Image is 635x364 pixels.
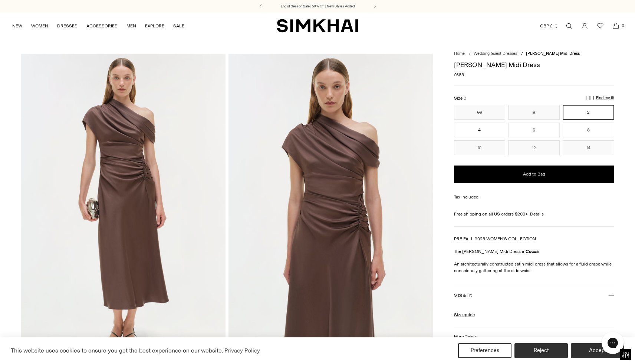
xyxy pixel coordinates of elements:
a: WOMEN [31,18,48,34]
a: Open search modal [562,19,576,33]
a: Open cart modal [608,19,623,33]
a: NEW [12,18,22,34]
button: More Details [454,327,614,346]
button: Add to Bag [454,166,614,183]
button: 10 [454,140,506,155]
button: Reject [514,343,568,358]
h3: Size & Fit [454,293,472,298]
h3: More Details [454,334,477,339]
a: SALE [173,18,184,34]
a: Home [454,51,465,56]
img: Joanna Satin Midi Dress [228,54,433,360]
span: [PERSON_NAME] Midi Dress [526,51,580,56]
span: Add to Bag [523,171,545,177]
a: Details [530,211,544,217]
button: 00 [454,105,506,120]
span: 0 [619,22,626,29]
button: 0 [508,105,560,120]
a: Size guide [454,311,475,318]
label: Size: [454,95,466,102]
a: SIMKHAI [277,19,358,33]
a: Wishlist [593,19,608,33]
a: Go to the account page [577,19,592,33]
button: 8 [563,123,614,137]
button: Preferences [458,343,511,358]
span: £685 [454,71,464,78]
a: ACCESSORIES [86,18,118,34]
a: Privacy Policy (opens in a new tab) [223,345,261,356]
nav: breadcrumbs [454,51,614,57]
a: EXPLORE [145,18,164,34]
button: Size & Fit [454,286,614,305]
strong: Cocoa [526,249,539,254]
div: / [469,51,471,57]
button: 2 [563,105,614,120]
button: 14 [563,140,614,155]
h1: [PERSON_NAME] Midi Dress [454,61,614,68]
p: The [PERSON_NAME] Midi Dress in [454,248,614,255]
a: MEN [126,18,136,34]
a: DRESSES [57,18,78,34]
button: 4 [454,123,506,137]
span: This website uses cookies to ensure you get the best experience on our website. [11,347,223,354]
div: Tax included. [454,194,614,200]
a: PRE FALL 2025 WOMEN'S COLLECTION [454,236,536,241]
button: Accept [571,343,624,358]
a: Wedding Guest Dresses [474,51,517,56]
p: An architecturally constructed satin midi dress that allows for a fluid drape while consciously g... [454,261,614,274]
img: Joanna Satin Midi Dress [21,54,225,360]
iframe: Gorgias live chat messenger [598,329,628,357]
div: / [521,51,523,57]
button: 12 [508,140,560,155]
a: End of Season Sale | 50% Off | New Styles Added [281,4,355,9]
button: GBP £ [540,18,559,34]
button: 6 [508,123,560,137]
div: Free shipping on all US orders $200+ [454,211,614,217]
span: 2 [464,96,466,101]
